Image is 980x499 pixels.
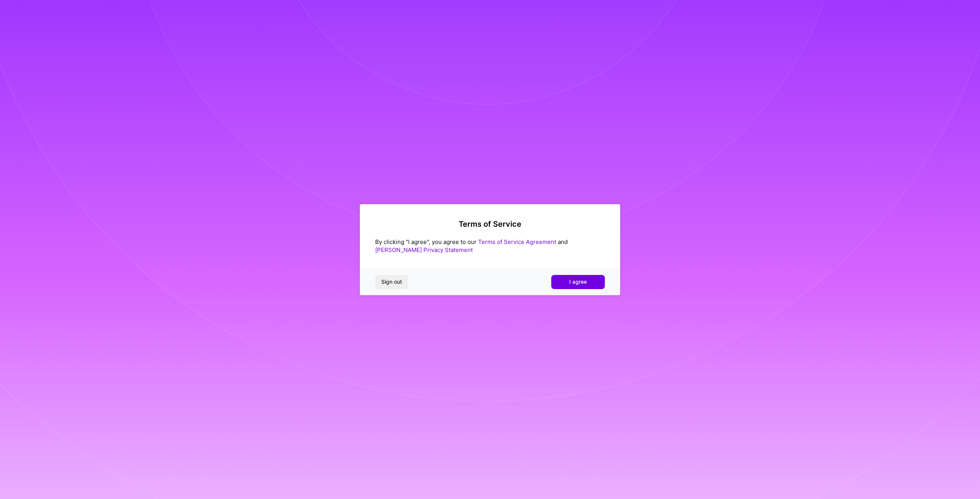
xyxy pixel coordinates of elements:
button: Sign out [375,275,408,289]
span: Sign out [381,278,402,286]
button: I agree [551,275,605,289]
a: Terms of Service Agreement [478,238,556,245]
h2: Terms of Service [375,219,605,229]
a: [PERSON_NAME] Privacy Statement [375,246,473,254]
div: By clicking "I agree", you agree to our and [375,238,605,254]
span: I agree [569,278,587,286]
